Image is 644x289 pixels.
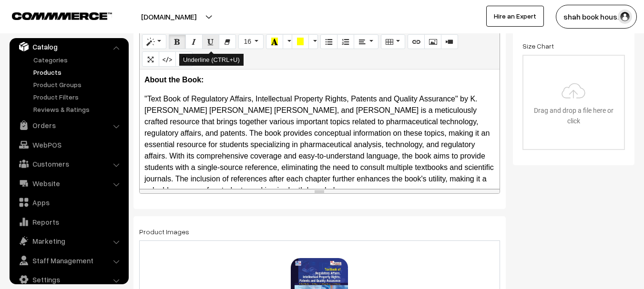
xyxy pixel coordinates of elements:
[202,34,219,50] button: Underline (CTRL+U)
[12,12,112,20] img: COMMMERCE
[12,38,125,55] a: Catalog
[159,51,176,67] button: Code View
[219,34,236,50] button: Remove Font Style (CTRL+\)
[283,34,292,50] button: More Color
[12,271,125,288] a: Settings
[244,38,251,45] span: 16
[31,104,125,114] a: Reviews & Ratings
[179,54,244,66] div: Underline (CTRL+U)
[556,5,637,29] button: shah book hous…
[12,155,125,172] a: Customers
[142,51,159,67] button: Full Screen
[381,34,405,50] button: Table
[12,232,125,249] a: Marketing
[292,34,309,50] button: Background Color
[486,6,544,27] a: Hire an Expert
[169,34,186,50] button: Bold (CTRL+B)
[144,93,495,196] p: "Text Book of Regulatory Affairs, Intellectual Property Rights, Patents and Quality Assurance" by...
[238,34,264,50] button: Font Size
[424,34,441,50] button: Picture
[108,5,230,29] button: [DOMAIN_NAME]
[31,55,125,65] a: Categories
[142,34,166,50] button: Style
[522,41,554,51] label: Size Chart
[12,213,125,230] a: Reports
[31,92,125,102] a: Product Filters
[144,76,204,84] b: About the Book:
[12,175,125,192] a: Website
[139,227,189,237] label: Product Images
[185,34,203,50] button: Italic (CTRL+I)
[140,189,500,193] div: resize
[337,34,354,50] button: Ordered list (CTRL+SHIFT+NUM8)
[441,34,458,50] button: Video
[12,117,125,134] a: Orders
[12,194,125,211] a: Apps
[308,34,318,50] button: More Color
[12,10,95,21] a: COMMMERCE
[12,136,125,153] a: WebPOS
[31,67,125,77] a: Products
[320,34,337,50] button: Unordered list (CTRL+SHIFT+NUM7)
[354,34,378,50] button: Paragraph
[12,252,125,269] a: Staff Management
[408,34,425,50] button: Link (CTRL+K)
[266,34,283,50] button: Recent Color
[31,80,125,90] a: Product Groups
[618,10,632,24] img: user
